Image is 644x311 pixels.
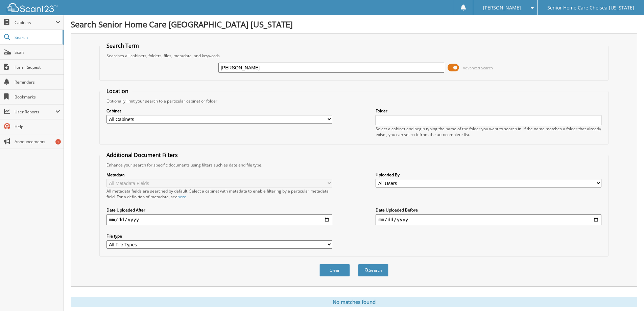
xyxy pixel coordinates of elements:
div: Select a cabinet and begin typing the name of the folder you want to search in. If the name match... [376,126,601,137]
span: [PERSON_NAME] [483,6,521,10]
input: start [106,214,332,225]
img: scan123-logo-white.svg [7,3,57,12]
button: Search [358,264,388,276]
div: Searches all cabinets, folders, files, metadata, and keywords [103,53,605,59]
span: Reminders [15,79,60,85]
span: Announcements [15,139,60,145]
label: Date Uploaded After [106,207,332,213]
span: Senior Home Care Chelsea [US_STATE] [547,6,634,10]
legend: Location [103,87,132,95]
div: Enhance your search for specific documents using filters such as date and file type. [103,162,605,168]
span: Bookmarks [15,94,60,100]
div: Optionally limit your search to a particular cabinet or folder [103,98,605,104]
h1: Search Senior Home Care [GEOGRAPHIC_DATA] [US_STATE] [71,19,637,30]
label: Uploaded By [376,172,601,178]
span: Cabinets [15,20,55,25]
input: end [376,214,601,225]
legend: Additional Document Filters [103,151,181,159]
button: Clear [319,264,350,276]
span: Advanced Search [463,65,493,70]
span: Help [15,124,60,130]
div: 1 [55,139,61,145]
label: Date Uploaded Before [376,207,601,213]
label: Metadata [106,172,332,178]
div: No matches found [71,297,637,307]
legend: Search Term [103,42,142,49]
span: Search [15,35,59,40]
div: All metadata fields are searched by default. Select a cabinet with metadata to enable filtering b... [106,188,332,200]
label: Folder [376,108,601,114]
label: File type [106,233,332,239]
span: Form Request [15,64,60,70]
span: Scan [15,49,60,55]
span: User Reports [15,109,55,115]
label: Cabinet [106,108,332,114]
a: here [177,194,186,200]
